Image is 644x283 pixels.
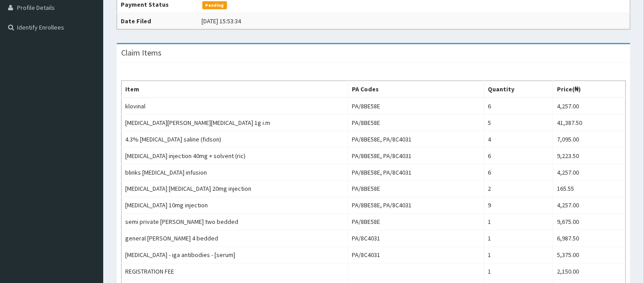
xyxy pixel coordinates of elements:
td: 6 [484,98,553,115]
td: 4,257.00 [553,98,626,115]
th: Item [122,81,348,98]
td: REGISTRATION FEE [122,264,348,280]
td: klovinal [122,98,348,115]
td: [MEDICAL_DATA][PERSON_NAME][MEDICAL_DATA] 1g i.m [122,115,348,131]
td: PA/8C4031 [348,247,484,264]
span: Pending [202,1,227,9]
h3: Claim Items [121,49,162,57]
td: 41,387.50 [553,115,626,131]
td: PA/8BE58E [348,214,484,231]
td: 9,675.00 [553,214,626,231]
td: PA/8BE58E [348,115,484,131]
td: 4 [484,131,553,148]
td: 6 [484,164,553,181]
td: [MEDICAL_DATA] [MEDICAL_DATA] 20mg injection [122,181,348,197]
td: 165.55 [553,181,626,197]
td: 4,257.00 [553,164,626,181]
td: 1 [484,264,553,280]
td: 9 [484,197,553,214]
td: PA/8BE58E, PA/8C4031 [348,164,484,181]
td: blinks [MEDICAL_DATA] infusion [122,164,348,181]
td: general [PERSON_NAME] 4 bedded [122,231,348,247]
td: 1 [484,231,553,247]
td: semi private [PERSON_NAME] two bedded [122,214,348,231]
td: 1 [484,214,553,231]
td: PA/8C4031 [348,231,484,247]
td: 4.3% [MEDICAL_DATA] saline (fidson) [122,131,348,148]
td: 5 [484,115,553,131]
th: Quantity [484,81,553,98]
td: 6,987.50 [553,231,626,247]
td: 6 [484,148,553,164]
td: [MEDICAL_DATA] 10mg injection [122,197,348,214]
td: [MEDICAL_DATA] injection 40mg + solvent (ric) [122,148,348,164]
div: [DATE] 15:53:34 [202,17,241,26]
th: Price(₦) [553,81,626,98]
td: 4,257.00 [553,197,626,214]
td: 5,375.00 [553,247,626,264]
th: Date Filed [117,13,198,30]
td: 2,150.00 [553,264,626,280]
td: 1 [484,247,553,264]
td: PA/8BE58E [348,98,484,115]
td: PA/8BE58E [348,181,484,197]
td: PA/8BE58E, PA/8C4031 [348,148,484,164]
td: 2 [484,181,553,197]
td: PA/8BE58E, PA/8C4031 [348,131,484,148]
th: PA Codes [348,81,484,98]
td: 9,223.50 [553,148,626,164]
td: 7,095.00 [553,131,626,148]
td: [MEDICAL_DATA] - iga antibodies - [serum] [122,247,348,264]
td: PA/8BE58E, PA/8C4031 [348,197,484,214]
